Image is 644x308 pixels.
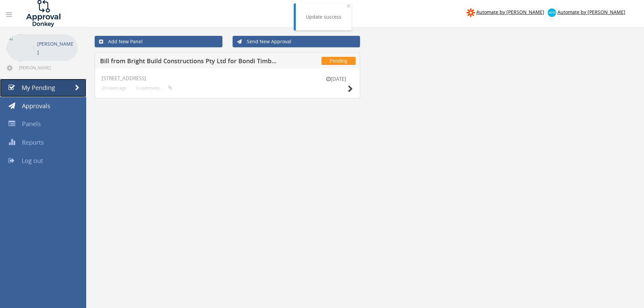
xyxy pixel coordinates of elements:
[22,157,43,165] span: Log out
[37,40,74,56] p: [PERSON_NAME]
[321,57,356,65] span: Pending
[557,9,625,15] span: Automate by [PERSON_NAME]
[476,9,544,15] span: Automate by [PERSON_NAME]
[22,120,41,128] span: Panels
[137,86,172,91] small: 0 comments...
[102,86,126,91] small: 20 hours ago
[319,75,353,82] small: [DATE]
[548,8,556,17] img: xero-logo.png
[22,102,50,110] span: Approvals
[306,14,341,20] div: Update success
[19,65,76,70] span: [PERSON_NAME][EMAIL_ADDRESS][DOMAIN_NAME]
[467,8,475,17] img: zapier-logomark.png
[100,58,278,66] h5: Bill from Bright Build Constructions Pty Ltd for Bondi Timber & Hardware
[95,36,222,47] a: Add New Panel
[22,138,44,146] span: Reports
[347,1,351,10] span: ×
[102,75,353,81] h4: [STREET_ADDRESS]
[22,84,55,92] span: My Pending
[233,36,360,47] a: Send New Approval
